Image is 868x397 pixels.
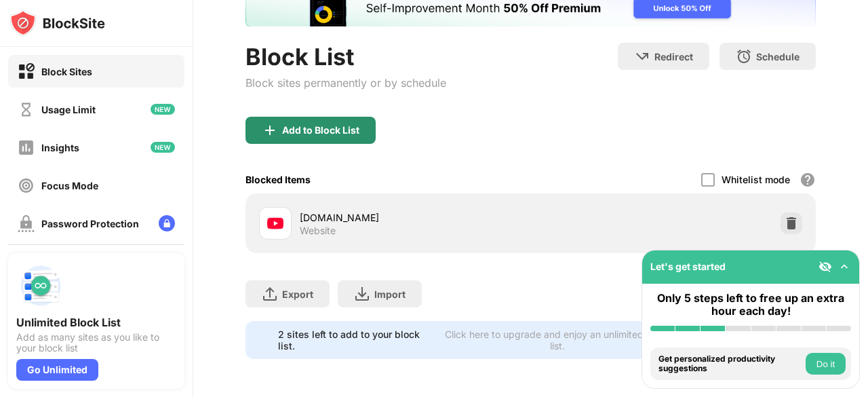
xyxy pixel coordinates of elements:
div: Blocked Items [245,174,311,185]
div: Add to Block List [282,125,359,136]
div: Password Protection [41,218,139,229]
img: omni-setup-toggle.svg [837,260,851,273]
div: 2 sites left to add to your block list. [278,328,433,352]
div: Usage Limit [41,104,96,115]
div: Block Sites [41,66,92,77]
div: Focus Mode [41,180,98,191]
img: lock-menu.svg [159,215,175,231]
img: logo-blocksite.svg [9,10,105,37]
div: [DOMAIN_NAME] [300,210,531,225]
div: Let's get started [650,261,726,272]
div: Click here to upgrade and enjoy an unlimited block list. [441,328,674,352]
img: time-usage-off.svg [18,101,35,118]
img: favicons [267,215,283,231]
div: Only 5 steps left to free up an extra hour each day! [650,292,851,318]
div: Import [374,288,406,300]
div: Unlimited Block List [16,316,176,329]
img: push-block-list.svg [16,261,65,310]
img: new-icon.svg [151,142,175,153]
div: Get personalized productivity suggestions [658,354,802,374]
img: block-on.svg [18,63,35,80]
div: Block sites permanently or by schedule [245,76,446,90]
div: Export [282,288,313,300]
div: Insights [41,142,79,153]
img: password-protection-off.svg [18,215,35,232]
div: Block List [245,43,446,71]
div: Go Unlimited [16,359,98,381]
img: insights-off.svg [18,139,35,156]
div: Add as many sites as you like to your block list [16,332,176,354]
div: Schedule [756,51,800,62]
img: new-icon.svg [151,104,175,115]
div: Whitelist mode [722,174,790,185]
div: Website [300,225,336,237]
button: Do it [806,353,846,375]
img: focus-off.svg [18,177,35,194]
div: Redirect [654,51,693,62]
img: eye-not-visible.svg [818,260,832,273]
